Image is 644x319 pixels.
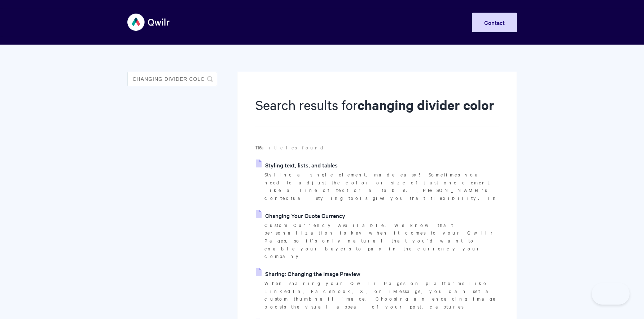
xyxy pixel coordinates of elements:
[127,72,217,86] input: Search
[256,268,360,279] a: Sharing: Changing the Image Preview
[255,96,498,127] h1: Search results for
[264,221,498,261] p: Custom Currency Available! We know that personalization is key when it comes to your Qwilr Pages,...
[256,159,338,170] a: Styling text, lists, and tables
[264,171,498,202] p: Styling a single element, made easy! Sometimes you need to adjust the color or size of just one e...
[256,210,345,221] a: Changing Your Quote Currency
[255,144,498,152] p: articles found
[592,283,630,305] iframe: Toggle Customer Support
[472,13,517,32] a: Contact
[127,9,170,36] img: Qwilr Help Center
[255,144,261,151] strong: 116
[264,279,498,311] p: When sharing your Qwilr Pages on platforms like LinkedIn, Facebook, X, or iMessage, you can set a...
[358,96,494,114] strong: changing divider color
